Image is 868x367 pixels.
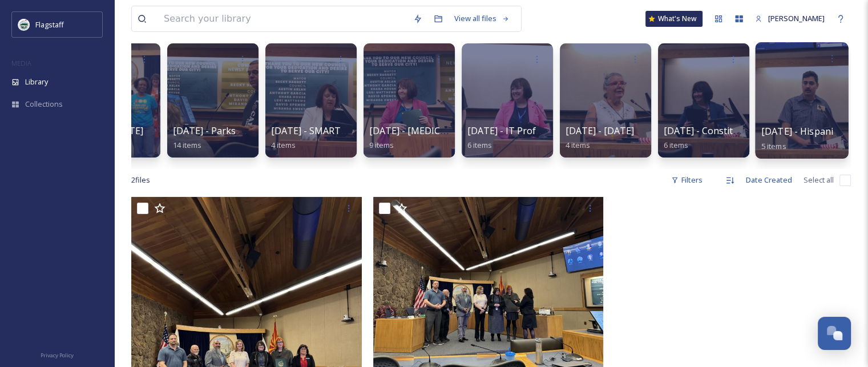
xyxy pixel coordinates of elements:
span: [DATE] - [DATE] [566,124,634,137]
span: [DATE] - Parks & Rec Month [173,124,293,137]
a: [PERSON_NAME] [749,7,830,30]
span: 4 items [566,140,590,150]
div: Date Created [740,169,798,191]
span: Library [25,76,48,87]
a: What's New [645,11,703,27]
a: [DATE] - [DATE]4 items [566,126,634,150]
span: 2 file s [131,175,150,185]
a: [DATE] - IT Professionals Day6 items [467,126,595,150]
a: View all files [449,7,515,30]
span: Select all [804,175,834,185]
img: images%20%282%29.jpeg [18,19,30,30]
button: Open Chat [818,317,851,350]
span: MEDIA [11,59,31,67]
span: 6 items [664,140,688,150]
span: 6 items [467,140,492,150]
span: 5 items [761,140,786,151]
span: Privacy Policy [41,352,74,359]
span: [DATE] - Constitution Week [664,124,782,137]
div: Filters [665,169,708,191]
span: Flagstaff [35,19,64,30]
span: 14 items [173,140,201,150]
a: [DATE] - Constitution Week6 items [664,126,782,150]
span: Collections [25,99,63,110]
span: 4 items [271,140,296,150]
span: 9 items [369,140,394,150]
a: [DATE] - Parks & Rec Month14 items [173,126,293,150]
a: [DATE] - SMART Week4 items [271,126,367,150]
span: [DATE] - [MEDICAL_DATA] and Hunger Action [369,124,565,137]
input: Search your library [158,6,407,31]
a: Privacy Policy [41,348,74,361]
span: [DATE] - IT Professionals Day [467,124,595,137]
span: [PERSON_NAME] [768,13,825,23]
span: [DATE] - SMART Week [271,124,367,137]
a: [DATE] - [MEDICAL_DATA] and Hunger Action9 items [369,126,565,150]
